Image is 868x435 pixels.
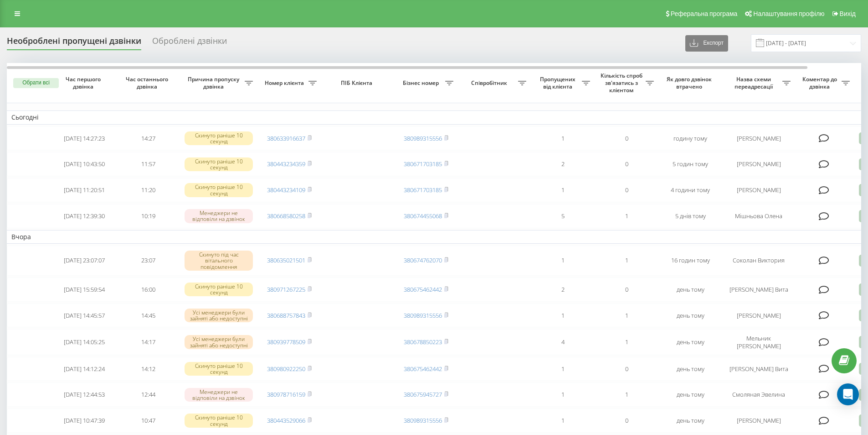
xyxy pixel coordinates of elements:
td: [PERSON_NAME] [722,126,795,151]
div: Open Intercom Messenger [837,383,859,405]
span: Бізнес номер [399,79,445,87]
td: 0 [595,357,658,381]
span: Причина пропуску дзвінка [185,76,245,90]
td: 0 [595,278,658,302]
a: 380675945727 [404,390,442,398]
a: 380674455068 [404,212,442,220]
a: 380443234359 [267,160,305,168]
td: 0 [595,409,658,433]
span: Вихід [840,10,856,17]
td: 23:07 [116,246,180,276]
td: 11:57 [116,152,180,176]
td: [DATE] 12:39:30 [52,204,116,228]
td: [DATE] 14:05:25 [52,329,116,355]
a: 380989315556 [404,311,442,320]
td: 0 [595,152,658,176]
td: [PERSON_NAME] [722,409,795,433]
div: Усі менеджери були зайняті або недоступні [185,335,253,349]
span: Пропущених від клієнта [535,76,582,90]
td: 16 годин тому [658,246,722,276]
td: 1 [595,304,658,328]
td: [PERSON_NAME] [722,178,795,202]
div: Скинуто раніше 10 секунд [185,131,253,145]
a: 380443234109 [267,186,305,194]
td: 0 [595,178,658,202]
a: 380443529066 [267,416,305,425]
td: Мішньова Олена [722,204,795,228]
td: 2 [531,152,595,176]
span: Коментар до дзвінка [800,76,842,90]
a: 380978716159 [267,390,305,398]
td: [PERSON_NAME] [722,304,795,328]
button: Обрати всі [13,78,59,88]
td: [DATE] 10:43:50 [52,152,116,176]
div: Менеджери не відповіли на дзвінок [185,209,253,223]
div: Усі менеджери були зайняті або недоступні [185,309,253,322]
td: Соколан Виктория [722,246,795,276]
td: 1 [531,246,595,276]
div: Скинуто раніше 10 секунд [185,283,253,296]
td: Смоляная Эвелина [722,383,795,407]
td: [PERSON_NAME] Вита [722,278,795,302]
td: [DATE] 23:07:07 [52,246,116,276]
td: 1 [531,409,595,433]
button: Експорт [685,35,728,52]
a: 380971267225 [267,285,305,293]
span: Реферальна програма [671,10,738,17]
td: 14:12 [116,357,180,381]
td: [DATE] 14:27:23 [52,126,116,151]
td: 14:17 [116,329,180,355]
span: ПІБ Клієнта [329,79,386,87]
td: [DATE] 14:45:57 [52,304,116,328]
td: 14:45 [116,304,180,328]
td: день тому [658,278,722,302]
td: день тому [658,409,722,433]
td: 5 годин тому [658,152,722,176]
a: 380671703185 [404,160,442,168]
td: 0 [595,126,658,151]
td: 4 [531,329,595,355]
a: 380688757843 [267,311,305,320]
a: 380674762070 [404,256,442,264]
span: Налаштування профілю [753,10,824,17]
span: Співробітник [462,79,518,87]
td: день тому [658,304,722,328]
td: [DATE] 12:44:53 [52,383,116,407]
td: 1 [531,304,595,328]
td: 1 [595,329,658,355]
td: 2 [531,278,595,302]
td: 10:47 [116,409,180,433]
span: Час першого дзвінка [60,76,109,90]
span: Як довго дзвінок втрачено [666,76,715,90]
td: 1 [595,204,658,228]
span: Кількість спроб зв'язатись з клієнтом [599,72,646,94]
a: 380980922250 [267,365,305,373]
td: день тому [658,329,722,355]
td: [DATE] 14:12:24 [52,357,116,381]
td: 1 [531,357,595,381]
div: Оброблені дзвінки [152,36,227,50]
div: Скинуто раніше 10 секунд [185,183,253,197]
td: годину тому [658,126,722,151]
td: [PERSON_NAME] [722,152,795,176]
div: Скинуто під час вітального повідомлення [185,251,253,271]
a: 380989315556 [404,416,442,425]
td: Мельник [PERSON_NAME] [722,329,795,355]
td: 11:20 [116,178,180,202]
td: 10:19 [116,204,180,228]
td: 14:27 [116,126,180,151]
div: Менеджери не відповіли на дзвінок [185,388,253,402]
a: 380635021501 [267,256,305,264]
td: 1 [531,383,595,407]
td: 16:00 [116,278,180,302]
td: 1 [531,126,595,151]
td: [DATE] 10:47:39 [52,409,116,433]
span: Назва схеми переадресації [727,76,782,90]
a: 380678850223 [404,338,442,346]
div: Скинуто раніше 10 секунд [185,157,253,171]
a: 380989315556 [404,134,442,142]
a: 380939778509 [267,338,305,346]
a: 380668580258 [267,212,305,220]
td: 1 [531,178,595,202]
td: [PERSON_NAME] Вита [722,357,795,381]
